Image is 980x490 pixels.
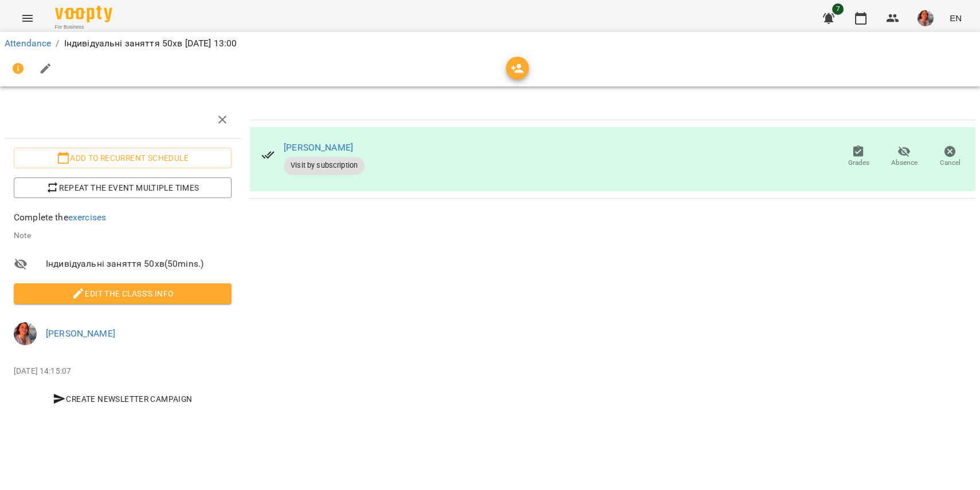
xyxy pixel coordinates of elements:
li: / [56,37,59,50]
img: 1ca8188f67ff8bc7625fcfef7f64a17b.jpeg [918,10,934,26]
p: [DATE] 14:15:07 [14,366,232,377]
span: Absence [891,158,918,168]
button: EN [945,7,966,29]
button: Absence [881,141,927,173]
span: Edit the class's Info [23,287,222,301]
span: EN [950,12,962,24]
a: [PERSON_NAME] [284,142,353,153]
p: Note [14,230,232,242]
span: Visit by subscription [284,160,364,171]
span: Create Newsletter Campaign [18,392,227,406]
nav: breadcrumb [5,37,975,50]
p: Індивідуальні заняття 50хв [DATE] 13:00 [64,37,237,50]
button: Cancel [927,141,973,173]
span: Grades [848,158,869,168]
a: exercises [68,212,106,223]
a: Attendance [5,38,51,49]
span: Cancel [940,158,961,168]
button: Repeat the event multiple times [14,177,232,198]
span: Add to recurrent schedule [23,151,222,165]
span: For Business [55,23,112,31]
p: Complete the [14,211,232,224]
button: Create Newsletter Campaign [14,389,232,409]
span: Repeat the event multiple times [23,181,222,195]
button: Add to recurrent schedule [14,148,232,168]
img: 1ca8188f67ff8bc7625fcfef7f64a17b.jpeg [14,322,37,345]
button: Menu [14,5,41,32]
span: 7 [832,3,844,15]
button: Grades [836,141,881,173]
button: Edit the class's Info [14,283,232,304]
span: Індивідуальні заняття 50хв ( 50 mins. ) [46,257,232,271]
a: [PERSON_NAME] [46,328,115,339]
img: Voopty Logo [55,6,112,22]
